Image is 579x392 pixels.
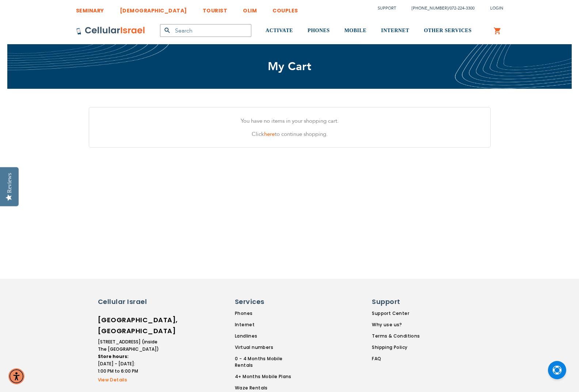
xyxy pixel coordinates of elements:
[266,28,293,33] span: ACTIVATE
[372,355,420,362] a: FAQ
[412,5,448,11] a: [PHONE_NUMBER]
[235,297,297,307] h6: Services
[95,129,485,139] p: Click to continue shopping.
[98,315,160,336] h6: [GEOGRAPHIC_DATA], [GEOGRAPHIC_DATA]
[372,321,420,328] a: Why use us?
[6,173,13,193] div: Reviews
[235,310,301,317] a: Phones
[76,2,104,15] a: SEMINARY
[378,5,396,11] a: Support
[372,297,415,307] h6: Support
[424,17,472,45] a: OTHER SERVICES
[490,5,503,11] span: Login
[308,17,330,45] a: PHONES
[98,338,160,375] li: [STREET_ADDRESS] (inside The [GEOGRAPHIC_DATA]) [DATE] - [DATE]: 1:00 PM to 6:00 PM
[381,17,409,45] a: INTERNET
[235,344,301,351] a: Virtual numbers
[273,2,298,15] a: COUPLES
[98,377,160,383] a: View Details
[235,355,301,369] a: 0 - 4 Months Mobile Rentals
[160,24,251,37] input: Search
[76,26,145,35] img: Cellular Israel Logo
[98,297,160,307] h6: Cellular Israel
[120,2,187,15] a: [DEMOGRAPHIC_DATA]
[372,310,420,317] a: Support Center
[344,28,367,33] span: MOBILE
[308,28,330,33] span: PHONES
[235,321,301,328] a: Internet
[344,17,367,45] a: MOBILE
[404,3,475,14] li: /
[450,5,475,11] a: 072-224-3300
[264,130,275,138] a: here
[266,17,293,45] a: ACTIVATE
[372,344,420,351] a: Shipping Policy
[268,59,312,74] span: My Cart
[235,333,301,339] a: Landlines
[381,28,409,33] span: INTERNET
[95,116,485,126] p: You have no items in your shopping cart.
[203,2,228,15] a: TOURIST
[8,368,24,384] div: Accessibility Menu
[243,2,257,15] a: OLIM
[424,28,472,33] span: OTHER SERVICES
[235,373,301,380] a: 4+ Months Mobile Plans
[235,385,301,391] a: Waze Rentals
[372,333,420,339] a: Terms & Conditions
[98,353,129,359] strong: Store hours:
